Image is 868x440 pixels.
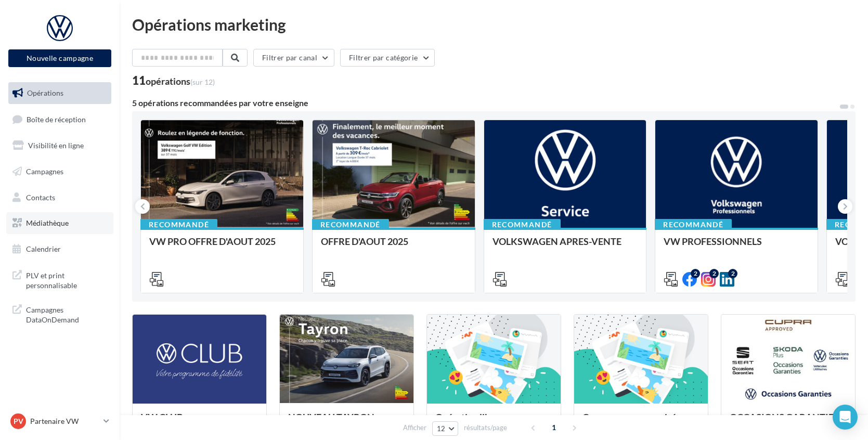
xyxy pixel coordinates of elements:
div: Recommandé [312,219,389,230]
span: VW CLUB [141,411,183,423]
span: Campagnes sponsorisées OPO [582,411,686,433]
a: Contacts [6,187,113,209]
span: Calendrier [26,244,61,253]
a: Campagnes DataOnDemand [6,299,113,329]
a: Médiathèque [6,212,113,234]
a: PLV et print personnalisable [6,264,113,295]
span: VW PROFESSIONNELS [664,236,762,247]
span: Opérations [27,88,63,97]
a: Opérations [6,82,113,104]
div: Recommandé [655,219,732,230]
button: 12 [432,421,459,436]
span: Opération libre [435,411,499,423]
a: PV Partenaire VW [8,411,111,431]
div: Recommandé [484,219,561,230]
span: 12 [437,424,446,433]
div: Open Intercom Messenger [833,405,858,430]
div: 11 [132,75,215,86]
div: 2 [691,269,700,278]
span: Médiathèque [26,218,69,227]
button: Nouvelle campagne [8,49,111,67]
a: Calendrier [6,238,113,260]
div: Recommandé [140,219,217,230]
span: (sur 12) [190,77,215,86]
div: 2 [728,269,737,278]
a: Boîte de réception [6,108,113,131]
span: Afficher [403,423,426,433]
span: PV [14,416,23,426]
span: 1 [546,419,562,436]
a: Visibilité en ligne [6,135,113,157]
span: Visibilité en ligne [28,141,84,150]
button: Filtrer par canal [253,49,334,67]
span: VW PRO OFFRE D'AOUT 2025 [149,236,276,247]
a: Campagnes [6,161,113,183]
span: OFFRE D'AOUT 2025 [321,236,408,247]
p: Partenaire VW [30,416,99,426]
span: Campagnes [26,167,63,176]
button: Filtrer par catégorie [340,49,435,67]
div: 5 opérations recommandées par votre enseigne [132,99,839,107]
span: VOLKSWAGEN APRES-VENTE [493,236,621,247]
span: Boîte de réception [27,114,86,123]
span: Campagnes DataOnDemand [26,303,107,325]
span: Contacts [26,192,55,201]
span: résultats/page [464,423,507,433]
div: 2 [709,269,719,278]
span: PLV et print personnalisable [26,268,107,291]
span: OCCASIONS GARANTIES [730,411,839,423]
div: Opérations marketing [132,17,856,32]
div: opérations [146,76,215,86]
